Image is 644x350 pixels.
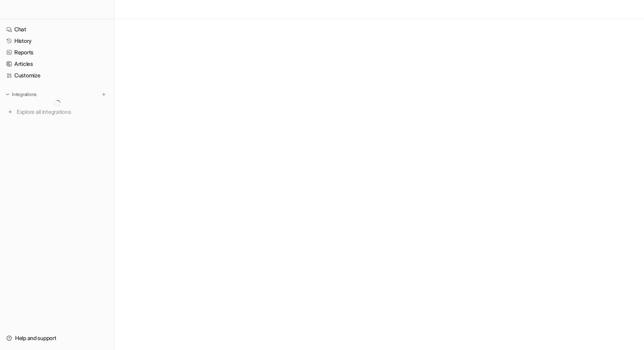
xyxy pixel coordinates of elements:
[3,24,111,35] a: Chat
[3,90,39,98] button: Integrations
[6,108,14,116] img: explore all integrations
[3,333,111,344] a: Help and support
[3,70,111,81] a: Customize
[12,91,37,98] p: Integrations
[5,92,10,97] img: expand menu
[3,35,111,46] a: History
[17,106,108,118] span: Explore all integrations
[101,92,107,97] img: menu_add.svg
[3,47,111,58] a: Reports
[3,58,111,69] a: Articles
[3,106,111,117] a: Explore all integrations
